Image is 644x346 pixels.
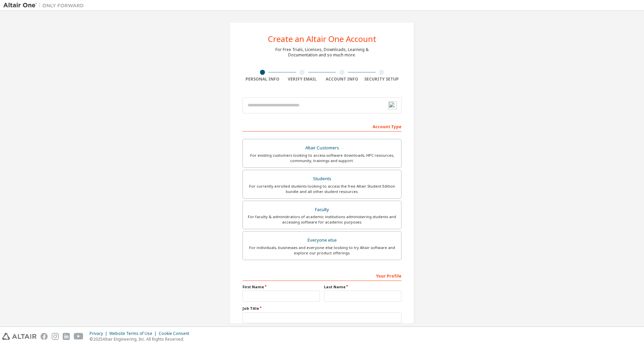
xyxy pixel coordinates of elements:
[109,331,159,336] div: Website Terms of Use
[247,245,397,256] div: For individuals, businesses and everyone else looking to try Altair software and explore our prod...
[282,77,322,82] div: Verify Email
[90,336,193,342] p: © 2025 Altair Engineering, Inc. All Rights Reserved.
[324,284,401,290] label: Last Name
[247,205,397,214] div: Faculty
[243,270,401,281] div: Your Profile
[322,77,362,82] div: Account Info
[247,143,397,153] div: Altair Customers
[90,331,109,336] div: Privacy
[52,333,59,340] img: instagram.svg
[388,101,396,109] img: npw-badge-icon-locked.svg
[63,333,70,340] img: linkedin.svg
[247,236,397,245] div: Everyone else
[2,333,37,340] img: altair_logo.svg
[3,2,87,9] img: Altair One
[247,184,397,194] div: For currently enrolled students looking to access the free Altair Student Edition bundle and all ...
[243,77,282,82] div: Personal Info
[243,284,320,290] label: First Name
[247,214,397,225] div: For faculty & administrators of academic institutions administering students and accessing softwa...
[74,333,84,340] img: youtube.svg
[243,306,401,311] label: Job Title
[159,331,193,336] div: Cookie Consent
[41,333,48,340] img: facebook.svg
[268,35,376,43] div: Create an Altair One Account
[275,47,369,58] div: For Free Trials, Licenses, Downloads, Learning & Documentation and so much more.
[247,153,397,163] div: For existing customers looking to access software downloads, HPC resources, community, trainings ...
[362,77,402,82] div: Security Setup
[243,121,401,132] div: Account Type
[247,174,397,184] div: Students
